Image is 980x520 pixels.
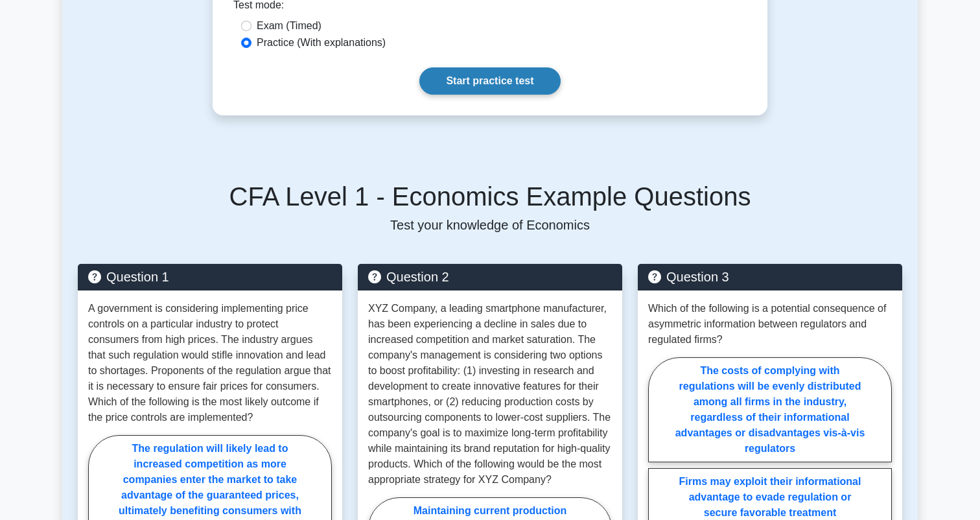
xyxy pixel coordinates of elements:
p: Test your knowledge of Economics [78,217,902,233]
label: The costs of complying with regulations will be evenly distributed among all firms in the industr... [648,357,892,462]
label: Practice (With explanations) [257,35,386,51]
h5: Question 3 [648,269,892,285]
p: Which of the following is a potential consequence of asymmetric information between regulators an... [648,301,892,348]
label: Exam (Timed) [257,18,321,34]
p: A government is considering implementing price controls on a particular industry to protect consu... [88,301,332,425]
h5: Question 2 [368,269,612,285]
a: Start practice test [419,67,560,95]
h5: CFA Level 1 - Economics Example Questions [78,181,902,212]
h5: Question 1 [88,269,332,285]
p: XYZ Company, a leading smartphone manufacturer, has been experiencing a decline in sales due to i... [368,301,612,488]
